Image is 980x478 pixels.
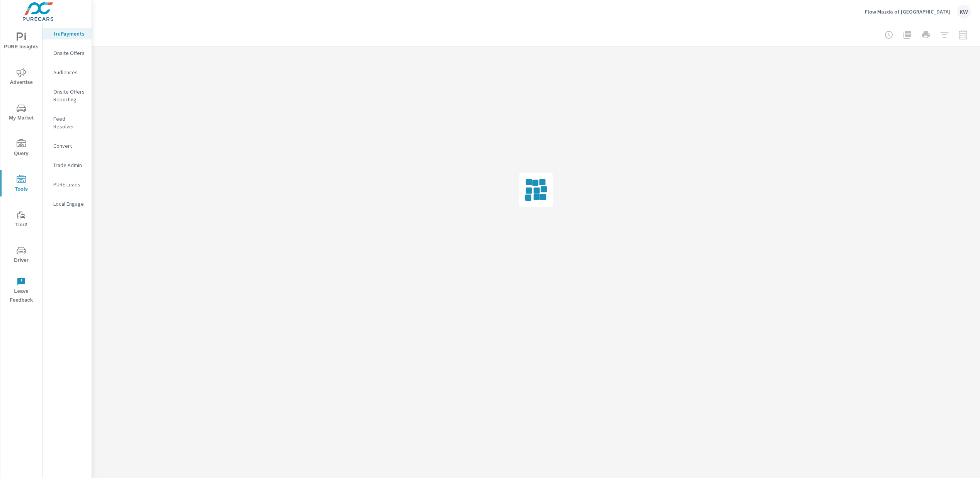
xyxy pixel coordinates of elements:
[43,113,92,132] div: Feed Resolver
[53,88,85,103] p: Onsite Offers Reporting
[3,246,40,265] span: Driver
[3,68,40,87] span: Advertise
[53,68,85,76] p: Audiences
[53,181,85,188] p: PURE Leads
[865,8,951,15] p: Flow Mazda of [GEOGRAPHIC_DATA]
[3,139,40,158] span: Query
[53,30,85,38] p: truPayments
[53,115,85,130] p: Feed Resolver
[43,28,92,39] div: truPayments
[53,142,85,150] p: Convert
[3,277,40,305] span: Leave Feedback
[43,47,92,59] div: Onsite Offers
[3,104,40,123] span: My Market
[43,67,92,78] div: Audiences
[43,179,92,190] div: PURE Leads
[53,49,85,57] p: Onsite Offers
[43,86,92,105] div: Onsite Offers Reporting
[53,200,85,208] p: Local Engage
[957,5,971,19] div: KW
[3,32,40,51] span: PURE Insights
[43,159,92,171] div: Trade Admin
[3,210,40,229] span: Tier2
[43,140,92,152] div: Convert
[0,23,42,308] div: nav menu
[43,198,92,210] div: Local Engage
[53,161,85,169] p: Trade Admin
[3,175,40,194] span: Tools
